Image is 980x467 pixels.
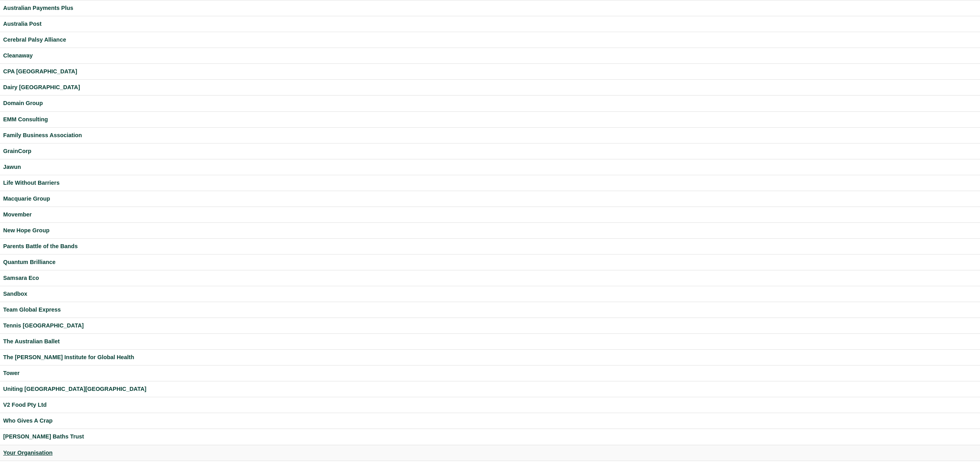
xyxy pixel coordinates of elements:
[3,274,977,283] a: Samsara Eco
[3,400,977,410] a: V2 Food Pty Ltd
[3,67,977,76] a: CPA [GEOGRAPHIC_DATA]
[3,432,977,441] a: [PERSON_NAME] Baths Trust
[3,305,977,314] a: Team Global Express
[3,337,977,346] a: The Australian Ballet
[3,19,977,29] a: Australia Post
[3,210,977,219] a: Movember
[3,321,977,330] a: Tennis [GEOGRAPHIC_DATA]
[3,369,977,378] a: Tower
[3,416,977,425] a: Who Gives A Crap
[3,353,977,362] a: The [PERSON_NAME] Institute for Global Health
[3,99,977,108] a: Domain Group
[3,83,977,92] a: Dairy [GEOGRAPHIC_DATA]
[3,131,977,140] a: Family Business Association
[3,448,977,457] a: Your Organisation
[3,51,977,60] a: Cleanaway
[3,163,977,172] a: Jawun
[3,178,977,188] a: Life Without Barriers
[3,194,977,203] a: Macquarie Group
[3,385,977,394] a: Uniting [GEOGRAPHIC_DATA][GEOGRAPHIC_DATA]
[3,4,977,13] a: Australian Payments Plus
[3,258,977,267] a: Quantum Brilliance
[3,147,977,156] a: GrainCorp
[3,115,977,124] a: EMM Consulting
[3,226,977,235] a: New Hope Group
[3,242,977,251] a: Parents Battle of the Bands
[3,289,977,299] a: Sandbox
[3,35,977,44] a: Cerebral Palsy Alliance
